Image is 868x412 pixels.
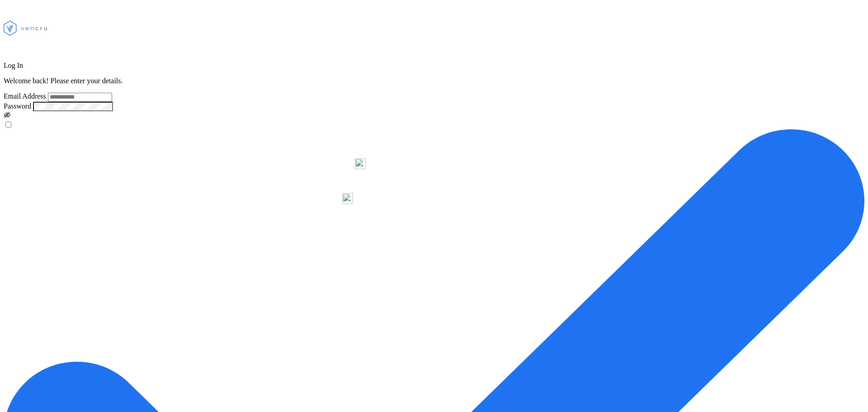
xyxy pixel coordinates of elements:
label: Password [4,102,33,110]
p: Log In [4,62,864,70]
img: npw-badge-icon-locked.svg [342,193,353,204]
img: vencru logo [4,4,49,52]
p: Welcome back! Please enter your details. [4,77,864,85]
img: npw-badge-icon-locked.svg [355,158,366,169]
label: Email Address [4,92,48,100]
